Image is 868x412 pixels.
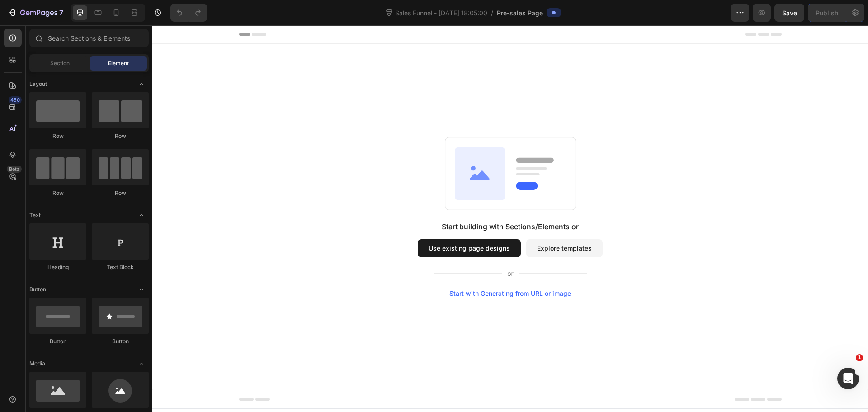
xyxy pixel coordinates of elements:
[170,4,207,22] div: Undo/Redo
[134,282,149,297] span: Toggle open
[808,4,846,22] button: Publish
[92,189,149,197] div: Row
[393,8,489,18] span: Sales Funnel - [DATE] 18:05:00
[92,132,149,140] div: Row
[374,214,450,232] button: Explore templates
[29,360,45,368] span: Media
[816,8,838,18] div: Publish
[134,356,149,371] span: Toggle open
[92,337,149,346] div: Button
[29,132,86,140] div: Row
[29,285,46,294] span: Button
[29,80,47,88] span: Layout
[782,9,797,17] span: Save
[497,8,543,18] span: Pre-sales Page
[92,263,149,271] div: Text Block
[29,263,86,271] div: Heading
[9,96,22,104] div: 450
[265,214,368,232] button: Use existing page designs
[134,208,149,223] span: Toggle open
[774,4,804,22] button: Save
[491,8,493,18] span: /
[108,59,129,67] span: Element
[50,59,70,67] span: Section
[837,368,859,389] iframe: Intercom live chat
[7,166,22,173] div: Beta
[29,189,86,197] div: Row
[297,265,419,272] div: Start with Generating from URL or image
[29,211,41,219] span: Text
[4,4,67,22] button: 7
[856,354,863,361] span: 1
[29,337,86,346] div: Button
[152,25,868,412] iframe: Design area
[134,77,149,91] span: Toggle open
[29,29,149,47] input: Search Sections & Elements
[59,7,63,18] p: 7
[289,196,426,207] div: Start building with Sections/Elements or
